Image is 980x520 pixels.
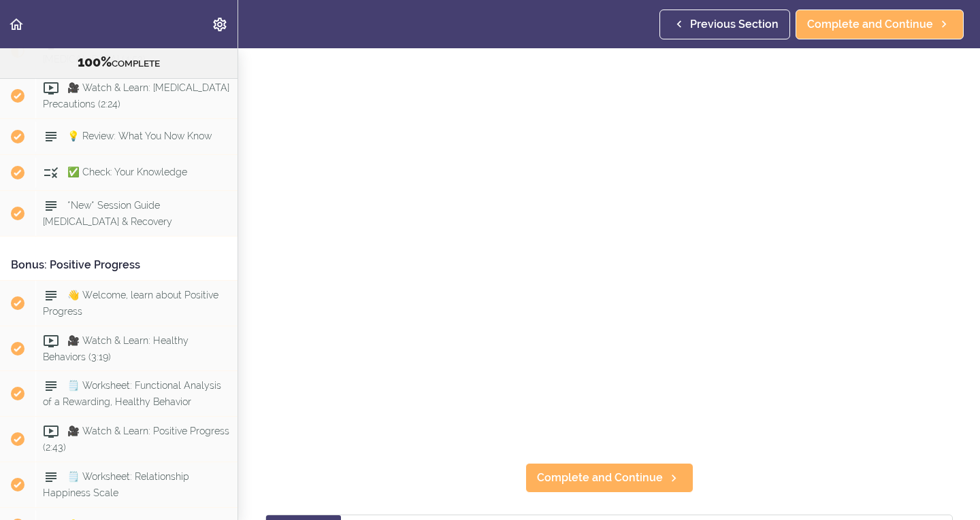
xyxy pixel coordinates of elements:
span: 🗒️ Worksheet: Functional Analysis of a Rewarding, Healthy Behavior [43,381,221,407]
span: 🎥 Watch & Learn: [MEDICAL_DATA] Precautions (2:24) [43,82,229,109]
span: Complete and Continue [807,16,933,33]
a: Previous Section [659,10,790,39]
span: *New* Session Guide [MEDICAL_DATA] & Recovery [43,200,172,226]
iframe: Video Player [265,55,953,441]
span: 100% [78,54,112,70]
a: Complete and Continue [525,463,693,493]
span: 💡 Review: What You Now Know [67,131,212,141]
span: 👋 Welcome, learn about Positive Progress [43,290,218,316]
span: 🎥 Watch & Learn: Healthy Behaviors (3:19) [43,335,189,362]
a: Complete and Continue [796,10,964,39]
svg: Back to course curriculum [8,16,24,33]
span: ✅ Check: Your Knowledge [67,167,187,177]
span: 🎥 Watch & Learn: Positive Progress (2:43) [43,426,229,453]
div: COMPLETE [17,54,220,71]
span: Previous Section [690,16,779,33]
span: Complete and Continue [537,470,663,486]
svg: Settings Menu [212,16,228,33]
span: 🗒️ Worksheet: Relationship Happiness Scale [43,472,189,498]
